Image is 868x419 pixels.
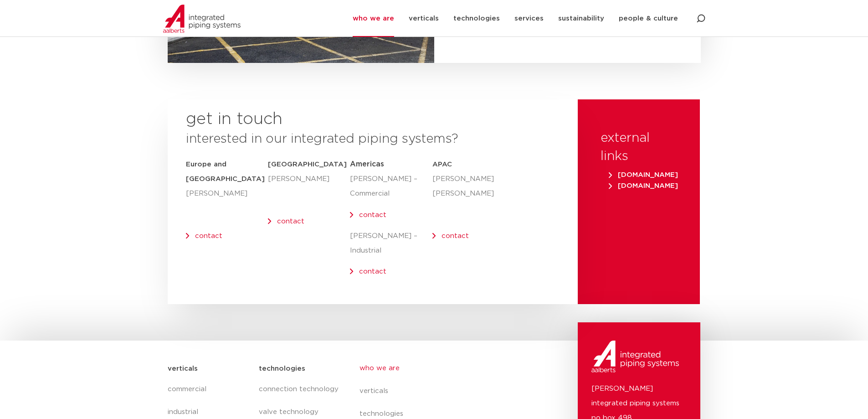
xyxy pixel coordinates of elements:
h3: external links [601,129,677,166]
p: [PERSON_NAME] [PERSON_NAME] [432,172,482,201]
a: connection technology [259,378,341,401]
a: [DOMAIN_NAME] [605,182,682,189]
a: [DOMAIN_NAME] [605,171,682,178]
span: [DOMAIN_NAME] [609,171,678,178]
a: who we are [360,357,526,380]
a: contact [195,233,222,239]
a: verticals [360,380,526,403]
h3: interested in our integrated piping systems? [186,130,560,148]
h5: technologies [259,362,305,376]
h5: verticals [168,362,198,376]
a: contact [442,233,469,239]
span: Americas [350,160,384,168]
p: [PERSON_NAME] – Industrial [350,229,432,258]
h5: APAC [432,157,482,172]
a: contact [359,212,386,218]
p: [PERSON_NAME] [186,186,268,201]
a: contact [277,218,304,225]
a: commercial [168,378,250,401]
h5: [GEOGRAPHIC_DATA] [268,157,350,172]
span: [DOMAIN_NAME] [609,182,678,189]
strong: Europe and [GEOGRAPHIC_DATA] [186,161,265,182]
p: [PERSON_NAME] [268,172,350,186]
h2: get in touch [186,109,282,130]
p: [PERSON_NAME] – Commercial [350,172,432,201]
a: contact [359,268,386,275]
